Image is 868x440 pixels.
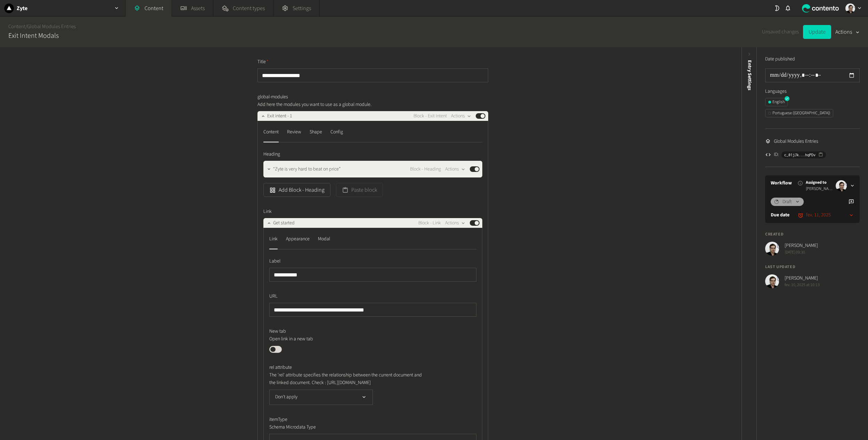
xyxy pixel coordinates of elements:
[8,23,25,30] a: Content
[771,180,792,187] a: Workflow
[273,166,341,173] span: “Zyte is very hard to beat on price”
[785,275,820,282] span: [PERSON_NAME]
[451,112,472,120] button: Actions
[835,25,860,39] button: Actions
[25,23,27,30] span: /
[806,211,831,219] time: fev. 11, 2025
[762,28,799,36] span: Unsaved changes
[445,165,466,173] button: Actions
[263,183,330,197] button: Add Block - Heading
[410,166,441,173] span: Block - Heading
[269,233,278,244] div: Link
[806,186,833,192] span: [PERSON_NAME]
[785,282,820,288] span: fev. 10, 2025 at 10:13
[269,335,427,343] p: Open link in a new tab
[746,60,753,90] span: Entry Settings
[445,219,466,227] button: Actions
[774,151,779,158] span: ID:
[257,93,288,101] span: global-modules
[257,58,269,66] span: Title
[318,233,330,244] div: Modal
[269,328,286,335] span: New tab
[310,126,322,138] div: Shape
[263,126,279,138] div: Content
[785,242,818,249] span: [PERSON_NAME]
[286,233,310,244] div: Appearance
[771,211,789,219] label: Due date
[771,198,804,206] button: Draft
[806,180,833,186] span: Assigned to
[267,113,292,120] span: Exit intent - 1
[803,25,831,39] button: Update
[765,231,860,238] h4: Created
[269,371,427,387] p: The 'rel' attribute specifies the relationship between the current document and the linked docume...
[768,110,830,116] div: Portuguese ([GEOGRAPHIC_DATA])
[774,138,818,145] span: Global Modules Entries
[263,151,280,158] span: Heading
[27,23,76,30] a: Global Modules Entries
[17,4,27,13] h2: Zyte
[4,3,14,13] img: Zyte
[765,88,860,95] label: Languages
[781,151,826,158] button: c_01jJk...hqPDv
[783,198,792,206] span: Draft
[785,249,818,256] span: [DATE] 09:30
[263,208,272,215] span: Link
[765,56,795,63] label: Date published
[784,152,816,158] span: c_01jJk...hqPDv
[768,99,785,105] div: English
[845,3,855,13] img: Vinicius Machado
[413,113,447,120] span: Block - Exit Intent
[273,219,295,227] span: Get started
[293,4,311,13] span: Settings
[836,180,847,191] img: Vinicius Machado
[269,423,427,431] p: Schema Microdata Type
[8,31,59,41] h2: Exit Intent Modals
[233,4,265,13] span: Content types
[765,109,833,117] button: Portuguese ([GEOGRAPHIC_DATA])
[336,183,383,197] button: Paste block
[765,242,779,256] img: Vinicius Machado
[418,219,441,227] span: Block - Link
[269,390,373,405] button: Don't apply
[269,416,287,423] span: itemType
[765,264,860,270] h4: Last updated
[765,98,788,106] button: English
[765,274,779,288] img: Vinicius Machado
[257,101,416,108] p: Add here the modules you want to use as a global module.
[287,126,301,138] div: Review
[269,258,280,265] span: Label
[269,293,278,300] span: URL
[330,126,343,138] div: Config
[269,364,292,371] span: rel attribute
